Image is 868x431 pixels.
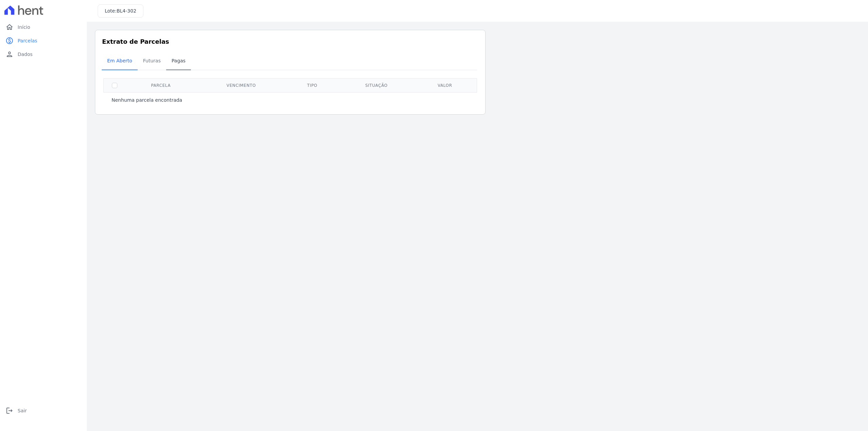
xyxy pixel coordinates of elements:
span: BL4-302 [117,8,136,14]
a: Em Aberto [102,53,138,70]
p: Nenhuma parcela encontrada [112,97,182,103]
th: Vencimento [196,78,286,92]
th: Situação [338,78,415,92]
span: Parcelas [18,37,37,44]
th: Valor [415,78,475,92]
span: Em Aberto [103,54,136,67]
span: Dados [18,51,33,58]
th: Tipo [286,78,338,92]
a: personDados [3,47,84,61]
i: home [5,23,14,31]
a: paidParcelas [3,34,84,47]
a: Pagas [166,53,191,70]
i: person [5,50,14,58]
h3: Lote: [105,7,136,15]
i: paid [5,37,14,45]
a: logoutSair [3,404,84,417]
span: Pagas [167,54,190,67]
th: Parcela [125,78,196,92]
span: Início [18,24,30,31]
a: Futuras [138,53,166,70]
h3: Extrato de Parcelas [102,37,478,46]
i: logout [5,407,14,415]
a: homeInício [3,20,84,34]
span: Futuras [139,54,165,67]
span: Sair [18,407,27,414]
